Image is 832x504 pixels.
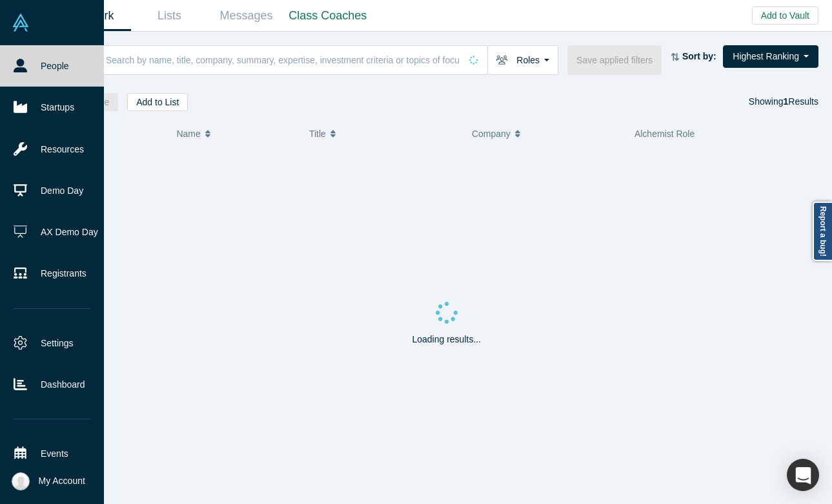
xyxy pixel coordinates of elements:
span: Company [472,120,511,147]
img: Katinka Harsányi's Account [12,472,30,490]
button: Save applied filters [567,45,662,75]
p: Loading results... [412,333,481,346]
a: Report a bug! [813,202,832,261]
input: Search by name, title, company, summary, expertise, investment criteria or topics of focus [105,45,460,75]
strong: 1 [784,96,789,107]
button: Add to List [127,93,188,111]
button: Title [309,120,458,147]
span: Title [309,120,326,147]
button: Company [472,120,621,147]
span: Alchemist Role [634,129,695,139]
button: Add to Vault [752,6,818,25]
a: Messages [208,1,285,31]
button: Roles [487,45,558,75]
span: My Account [39,474,85,488]
button: Highest Ranking [723,45,818,68]
a: Lists [131,1,208,31]
div: Showing [749,93,818,111]
button: My Account [12,472,85,490]
span: Results [784,96,818,107]
strong: Sort by: [682,51,716,61]
span: Name [176,120,200,147]
img: Alchemist Vault Logo [12,14,30,32]
a: Class Coaches [285,1,371,31]
button: Name [176,120,296,147]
